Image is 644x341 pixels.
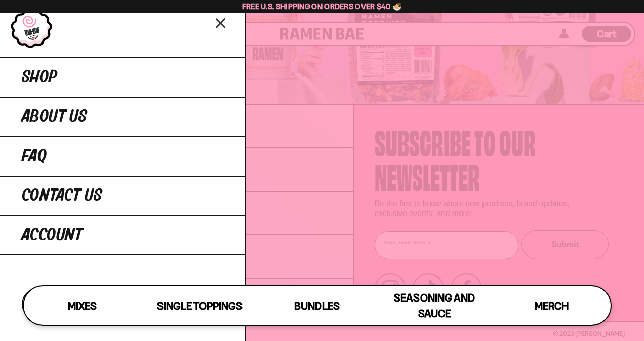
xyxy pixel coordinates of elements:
[212,14,230,31] button: Close menu
[22,187,102,205] span: Contact Us
[22,68,57,87] span: Shop
[22,226,83,244] span: Account
[242,2,402,11] span: Free U.S. Shipping on Orders over $40 🍜
[22,147,47,165] span: FAQ
[22,108,87,126] span: About Us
